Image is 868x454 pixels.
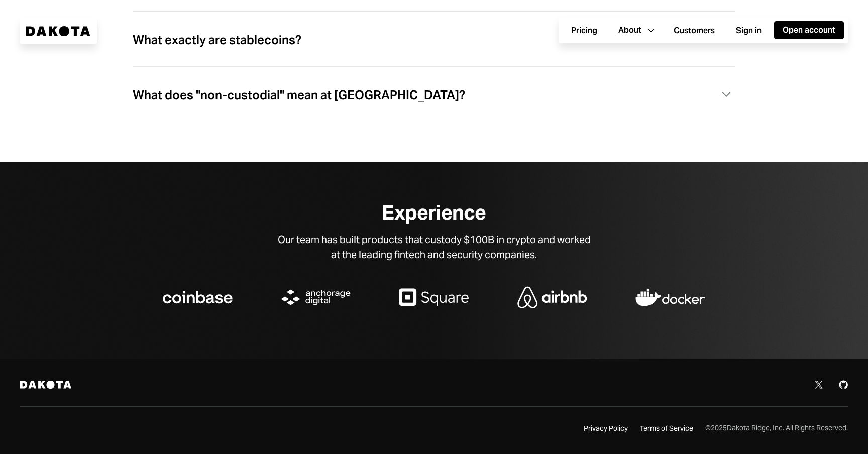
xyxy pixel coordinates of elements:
[665,22,723,40] button: Customers
[563,22,606,40] button: Pricing
[273,232,595,262] div: Our team has built products that custody $100B in crypto and worked at the leading fintech and se...
[281,289,351,306] img: logo
[584,424,628,434] div: Privacy Policy
[665,21,723,40] a: Customers
[635,288,705,306] img: logo
[640,424,693,434] div: Terms of Service
[584,423,628,434] a: Privacy Policy
[563,21,606,40] a: Pricing
[133,89,465,102] div: What does "non-custodial" mean at [GEOGRAPHIC_DATA]?
[727,22,770,40] button: Sign in
[517,286,587,308] img: logo
[382,202,486,224] div: Experience
[399,288,469,306] img: logo
[727,21,770,40] a: Sign in
[640,423,693,434] a: Terms of Service
[133,34,301,47] div: What exactly are stablecoins?
[774,21,844,39] button: Open account
[163,291,233,304] img: logo
[618,25,641,36] div: About
[705,423,848,433] div: © 2025 Dakota Ridge, Inc. All Rights Reserved.
[610,21,661,39] button: About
